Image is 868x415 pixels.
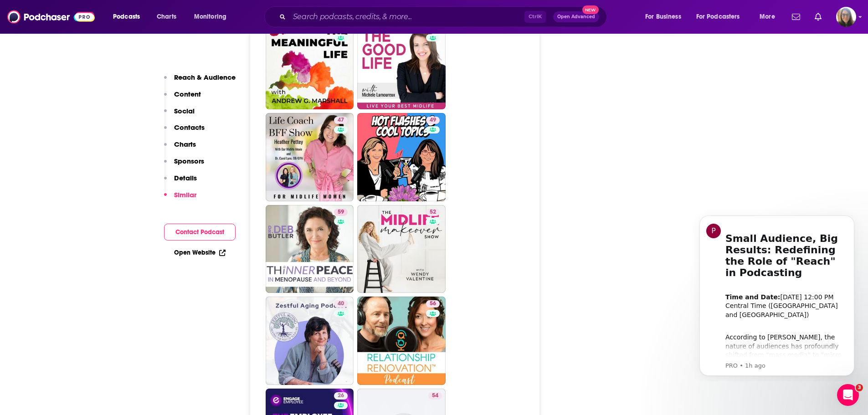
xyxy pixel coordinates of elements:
span: For Podcasters [696,10,740,23]
a: 57 [266,21,354,110]
button: Charts [164,140,196,157]
span: 26 [338,391,344,400]
button: Open AdvancedNew [553,11,599,22]
span: Open Advanced [557,15,595,19]
a: 59 [266,205,354,293]
button: Content [164,90,201,107]
button: open menu [188,10,238,24]
p: Reach & Audience [174,73,236,82]
button: Contacts [164,123,205,140]
span: New [582,5,599,14]
p: Details [174,174,197,182]
button: Social [164,107,195,123]
span: 49 [430,116,436,125]
a: Charts [151,10,182,24]
iframe: Intercom live chat [837,384,859,406]
a: 47 [266,113,354,201]
iframe: Intercom notifications message [686,207,868,381]
button: open menu [753,10,786,24]
button: open menu [107,10,152,24]
span: Podcasts [113,10,140,23]
p: Content [174,90,201,98]
button: Details [164,174,197,190]
span: 40 [338,299,344,308]
p: Sponsors [174,157,204,165]
input: Search podcasts, credits, & more... [289,10,524,24]
a: 49 [357,113,446,201]
a: 46 [357,21,446,110]
p: Social [174,107,195,115]
p: Similar [174,190,196,199]
button: Contact Podcast [164,224,236,241]
a: 56 [357,297,446,385]
img: User Profile [836,7,856,27]
a: 47 [334,117,348,124]
button: Similar [164,190,196,207]
span: 54 [432,391,438,400]
span: Monitoring [194,10,226,23]
a: Open Website [174,249,226,256]
p: Charts [174,140,196,149]
a: 56 [426,300,440,307]
span: 47 [338,116,344,125]
a: 52 [426,209,440,216]
span: More [760,10,775,23]
button: open menu [639,10,693,24]
a: 52 [357,205,446,293]
button: Show profile menu [836,7,856,27]
a: 54 [428,392,442,400]
img: Podchaser - Follow, Share and Rate Podcasts [7,8,95,26]
a: 49 [426,117,440,124]
a: 26 [334,392,348,400]
button: Sponsors [164,157,204,174]
span: Logged in as akolesnik [836,7,856,27]
button: open menu [690,10,753,24]
span: Charts [157,10,176,23]
div: Search podcasts, credits, & more... [273,6,616,27]
span: 56 [430,299,436,308]
a: 40 [334,300,348,307]
span: 52 [430,208,436,217]
span: 3 [856,384,863,391]
button: Reach & Audience [164,73,236,90]
span: Ctrl K [524,11,546,23]
a: Show notifications dropdown [788,9,804,25]
span: 59 [338,208,344,217]
a: 59 [334,209,348,216]
a: Show notifications dropdown [811,9,825,25]
p: Contacts [174,123,205,132]
span: For Business [645,10,681,23]
a: 40 [266,297,354,385]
